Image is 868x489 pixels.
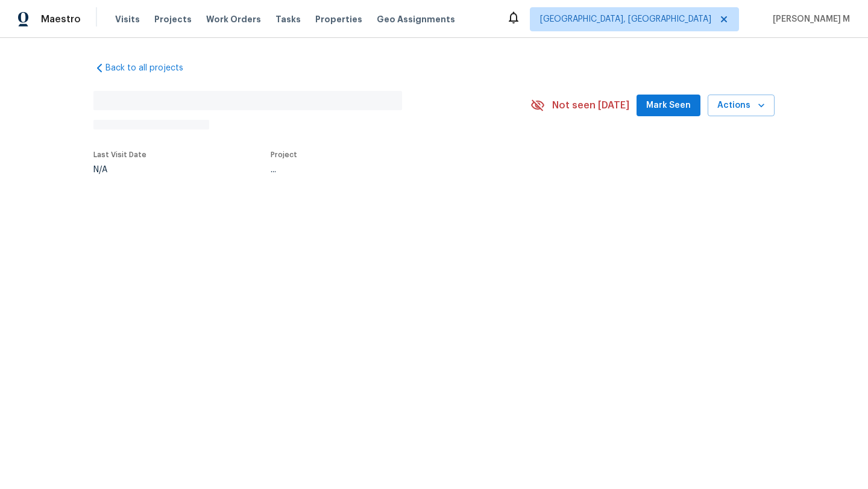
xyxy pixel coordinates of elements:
[154,13,192,25] span: Projects
[637,95,700,117] button: Mark Seen
[540,13,711,25] span: [GEOGRAPHIC_DATA], [GEOGRAPHIC_DATA]
[206,13,261,25] span: Work Orders
[93,151,146,158] span: Last Visit Date
[271,151,297,158] span: Project
[93,166,146,174] div: N/A
[708,95,775,117] button: Actions
[552,99,629,111] span: Not seen [DATE]
[93,62,209,74] a: Back to all projects
[41,13,81,25] span: Maestro
[115,13,140,25] span: Visits
[315,13,362,25] span: Properties
[768,13,850,25] span: [PERSON_NAME] M
[717,98,765,113] span: Actions
[646,98,691,113] span: Mark Seen
[377,13,455,25] span: Geo Assignments
[271,166,502,174] div: ...
[275,15,301,23] span: Tasks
